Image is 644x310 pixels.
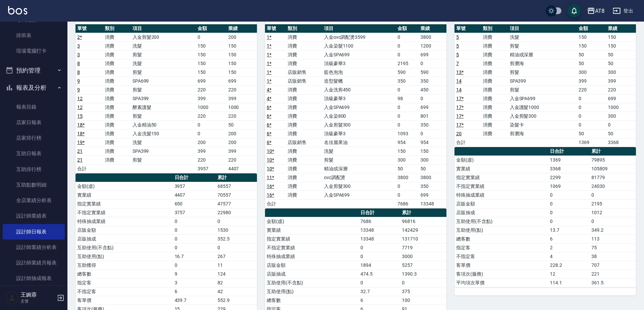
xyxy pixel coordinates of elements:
[286,59,322,68] td: 消費
[3,177,65,193] a: 互助點數明細
[76,208,173,217] td: 不指定實業績
[131,103,196,112] td: 酵素護髮
[606,94,636,103] td: 699
[322,94,396,103] td: 頂級豪華3
[548,182,590,191] td: 1069
[322,112,396,120] td: 入金染800
[548,208,590,217] td: 0
[3,271,65,286] a: 設計師抽成報表
[455,24,481,33] th: 單號
[286,182,322,191] td: 消費
[322,173,396,182] td: ovc調配燙
[103,129,131,138] td: 消費
[481,94,508,103] td: 消費
[508,33,577,41] td: 洗髮
[286,120,322,129] td: 消費
[456,61,459,66] a: 7
[396,138,419,147] td: 954
[322,164,396,173] td: 精油或深層
[548,173,590,182] td: 2299
[419,129,446,138] td: 0
[590,191,636,199] td: 0
[103,33,131,41] td: 消費
[3,208,65,224] a: 設計師業績表
[196,50,226,59] td: 150
[21,298,55,304] p: 主管
[173,182,216,191] td: 3957
[322,120,396,129] td: 入金剪髮300
[419,33,446,41] td: 3800
[286,33,322,41] td: 消費
[419,120,446,129] td: 350
[322,41,396,50] td: 入金染髮1100
[77,157,83,163] a: 21
[196,94,226,103] td: 399
[103,50,131,59] td: 消費
[131,138,196,147] td: 洗髮
[196,68,226,77] td: 150
[131,77,196,85] td: SPA699
[3,162,65,177] a: 互助排行榜
[103,68,131,77] td: 消費
[481,103,508,112] td: 消費
[606,129,636,138] td: 50
[76,199,173,208] td: 指定實業績
[173,173,216,182] th: 日合計
[322,50,396,59] td: 入金SPA699
[227,147,257,156] td: 399
[396,68,419,77] td: 590
[216,182,257,191] td: 68557
[76,182,173,191] td: 金額(虛)
[322,129,396,138] td: 頂級豪華3
[196,85,226,94] td: 220
[3,28,65,43] a: 排班表
[322,77,396,85] td: 造型髮蠟
[359,208,400,217] th: 日合計
[131,59,196,68] td: 洗髮
[419,147,446,156] td: 150
[548,191,590,199] td: 0
[103,112,131,120] td: 消費
[419,156,446,164] td: 300
[590,147,636,156] th: 累計
[131,85,196,94] td: 剪髮
[103,24,131,33] th: 類別
[286,112,322,120] td: 消費
[481,41,508,50] td: 消費
[606,112,636,120] td: 300
[419,59,446,68] td: 0
[286,138,322,147] td: 店販銷售
[590,164,636,173] td: 105809
[419,199,446,208] td: 13348
[577,59,607,68] td: 50
[103,94,131,103] td: 消費
[577,68,607,77] td: 300
[610,5,636,17] button: 登出
[286,77,322,85] td: 店販銷售
[508,120,577,129] td: 染髮卡
[322,147,396,156] td: 洗髮
[359,217,400,226] td: 7686
[396,156,419,164] td: 300
[481,129,508,138] td: 消費
[76,191,173,199] td: 實業績
[227,129,257,138] td: 200
[419,94,446,103] td: 0
[456,52,459,57] a: 5
[286,68,322,77] td: 店販銷售
[455,147,636,287] table: a dense table
[419,41,446,50] td: 1200
[396,120,419,129] td: 0
[481,112,508,120] td: 消費
[216,199,257,208] td: 47577
[577,103,607,112] td: 0
[396,173,419,182] td: 3800
[103,138,131,147] td: 消費
[103,120,131,129] td: 消費
[577,85,607,94] td: 220
[216,208,257,217] td: 22980
[455,191,548,199] td: 特殊抽成業績
[606,24,636,33] th: 業績
[567,4,581,18] button: save
[595,7,605,15] div: AT8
